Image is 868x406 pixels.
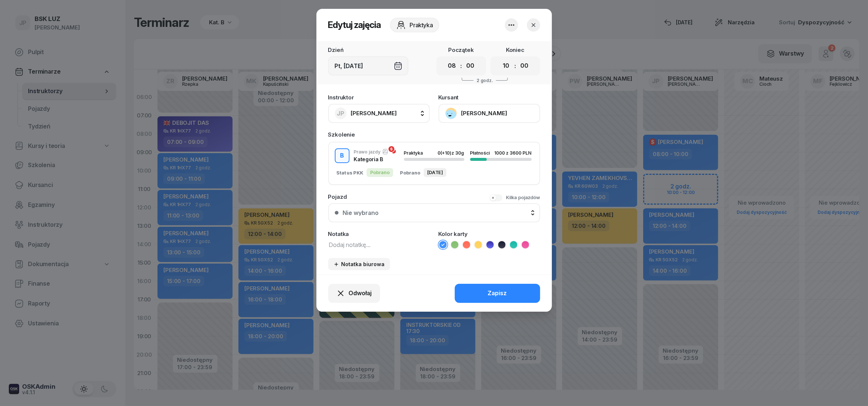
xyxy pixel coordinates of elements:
button: [PERSON_NAME] [439,104,540,123]
div: Nie wybrano [343,210,379,216]
div: : [460,61,462,70]
span: Odwołaj [349,289,372,298]
button: Zapisz [455,284,540,303]
button: JP[PERSON_NAME] [328,104,430,123]
div: Kilka pojazdów [506,194,540,201]
button: Nie wybrano [328,203,540,222]
div: : [514,61,516,70]
button: Notatka biurowa [328,258,390,270]
span: [PERSON_NAME] [351,110,397,117]
div: Notatka biurowa [333,261,385,267]
button: Kilka pojazdów [489,194,540,201]
div: Zapisz [488,289,507,298]
span: JP [337,110,344,117]
h2: Edytuj zajęcia [328,19,381,31]
button: Odwołaj [328,284,380,303]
